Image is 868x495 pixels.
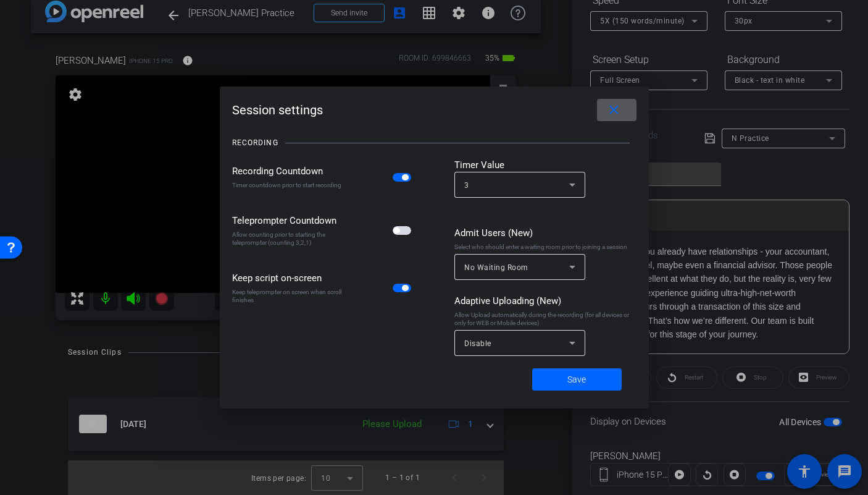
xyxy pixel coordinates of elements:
[464,181,469,190] span: 3
[232,127,636,158] openreel-title-line: RECORDING
[232,214,346,227] div: Teleprompter Countdown
[232,181,346,189] div: Timer countdown prior to start recording
[464,263,528,272] span: No Waiting Room
[454,226,636,240] div: Admit Users (New)
[232,164,346,178] div: Recording Countdown
[606,103,622,118] mat-icon: close
[232,137,278,149] div: RECORDING
[232,271,346,285] div: Keep script on-screen
[454,158,636,172] div: Timer Value
[232,99,636,121] div: Session settings
[454,243,636,251] div: Select who should enter a waiting room prior to joining a session
[532,368,622,391] button: Save
[464,339,491,348] span: Disable
[454,294,636,308] div: Adaptive Uploading (New)
[232,231,346,247] div: Allow counting prior to starting the teleprompter (counting 3,2,1)
[567,373,586,386] span: Save
[454,311,636,327] div: Allow Upload automatically during the recording (for all devices or only for WEB or Mobile devices)
[232,288,346,304] div: Keep teleprompter on screen when scroll finishes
